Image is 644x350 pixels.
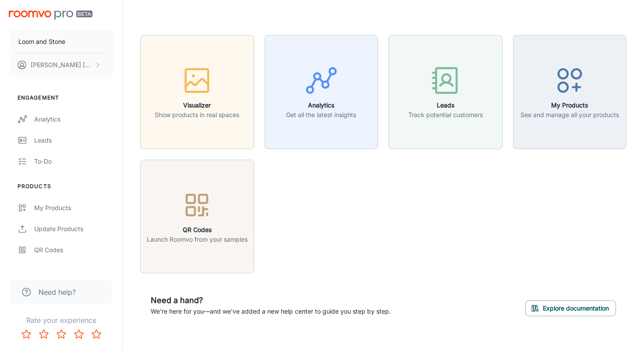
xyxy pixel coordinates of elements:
[140,160,254,274] button: QR CodesLaunch Roomvo from your samples
[151,294,391,307] h6: Need a hand?
[7,315,115,325] p: Rate your experience
[70,325,88,343] button: Rate 4 star
[265,35,379,149] button: AnalyticsGet all the latest insights
[147,225,248,235] h6: QR Codes
[39,287,76,297] span: Need help?
[151,307,391,316] p: We're here for you—and we've added a new help center to guide you step by step.
[34,114,113,124] div: Analytics
[18,37,65,46] p: Loom and Stone
[520,110,619,120] p: See and manage all your products
[34,224,113,234] div: Update Products
[9,11,92,20] img: Roomvo PRO Beta
[35,325,53,343] button: Rate 2 star
[34,136,113,145] div: Leads
[155,110,239,120] p: Show products in real spaces
[513,87,627,96] a: My ProductsSee and manage all your products
[53,325,70,343] button: Rate 3 star
[513,35,627,149] button: My ProductsSee and manage all your products
[140,35,254,149] button: VisualizerShow products in real spaces
[389,87,502,96] a: LeadsTrack potential customers
[88,325,105,343] button: Rate 5 star
[34,245,113,255] div: QR Codes
[9,54,113,76] button: [PERSON_NAME] [PERSON_NAME]
[9,30,113,53] button: Loom and Stone
[34,157,113,166] div: To-do
[34,203,113,213] div: My Products
[31,60,92,70] p: [PERSON_NAME] [PERSON_NAME]
[520,100,619,110] h6: My Products
[286,100,356,110] h6: Analytics
[18,325,35,343] button: Rate 1 star
[265,87,379,96] a: AnalyticsGet all the latest insights
[286,110,356,120] p: Get all the latest insights
[408,110,483,120] p: Track potential customers
[408,100,483,110] h6: Leads
[525,300,616,316] button: Explore documentation
[140,211,254,220] a: QR CodesLaunch Roomvo from your samples
[155,100,239,110] h6: Visualizer
[147,235,248,244] p: Launch Roomvo from your samples
[525,303,616,312] a: Explore documentation
[389,35,502,149] button: LeadsTrack potential customers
